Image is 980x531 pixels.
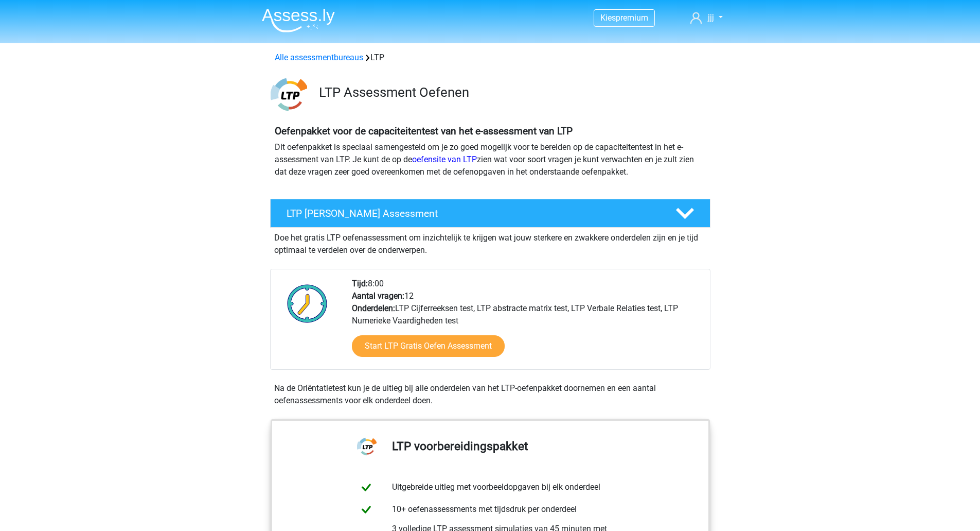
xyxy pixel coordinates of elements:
[287,208,659,219] h4: LTP [PERSON_NAME] Assessment
[344,278,709,369] div: 8:00 12 LTP Cijferreeksen test, LTP abstracte matrix test, LTP Verbale Relaties test, LTP Numerie...
[352,303,395,313] b: Onderdelen:
[270,228,710,256] div: Doe het gratis LTP oefenassessment om inzichtelijk te krijgen wat jouw sterkere en zwakkere onder...
[271,52,710,64] div: LTP
[275,141,706,178] p: Dit oefenpakket is speciaal samengesteld om je zo goed mogelijk voor te bereiden op de capaciteit...
[708,12,714,22] span: jjj
[266,199,715,228] a: LTP [PERSON_NAME] Assessment
[600,13,616,23] span: Kies
[686,11,726,24] a: jjj
[352,291,404,301] b: Aantal vragen:
[319,84,702,100] h3: LTP Assessment Oefenen
[352,279,368,288] b: Tijd:
[412,155,477,164] a: oefensite van LTP
[275,53,363,62] a: Alle assessmentbureaus
[352,335,505,357] a: Start LTP Gratis Oefen Assessment
[616,13,648,23] span: premium
[270,382,710,407] div: Na de Oriëntatietest kun je de uitleg bij alle onderdelen van het LTP-oefenpakket doornemen en ee...
[594,11,654,25] a: Kiespremium
[271,76,307,113] img: ltp.png
[262,8,335,32] img: Assessly
[275,125,573,137] b: Oefenpakket voor de capaciteitentest van het e-assessment van LTP
[281,278,333,329] img: Klok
